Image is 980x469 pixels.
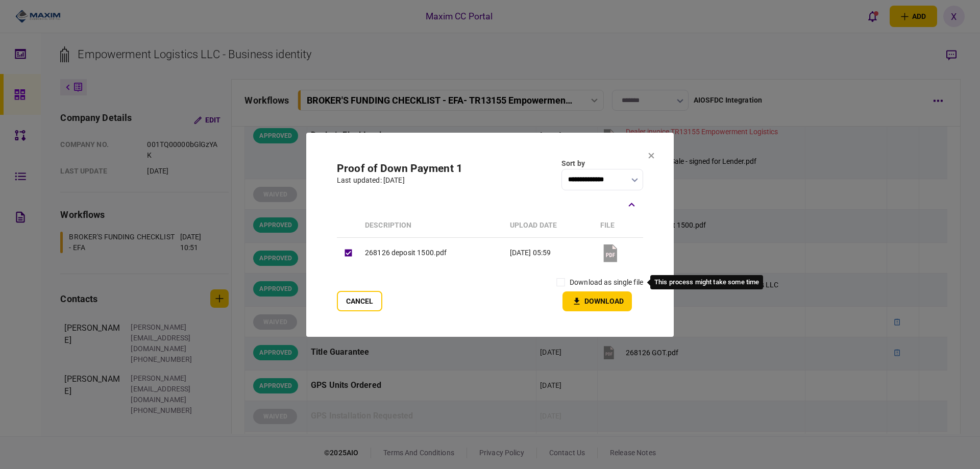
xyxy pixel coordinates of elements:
[570,277,643,288] label: download as single file
[337,162,462,175] h2: Proof of Down Payment 1
[337,291,382,311] button: Cancel
[360,214,505,238] th: Description
[360,237,505,268] td: 268126 deposit 1500.pdf
[337,175,462,186] div: last updated: [DATE]
[595,214,643,238] th: file
[562,291,632,311] button: Download
[561,158,643,169] div: Sort by
[505,214,595,238] th: upload date
[505,237,595,268] td: [DATE] 05:59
